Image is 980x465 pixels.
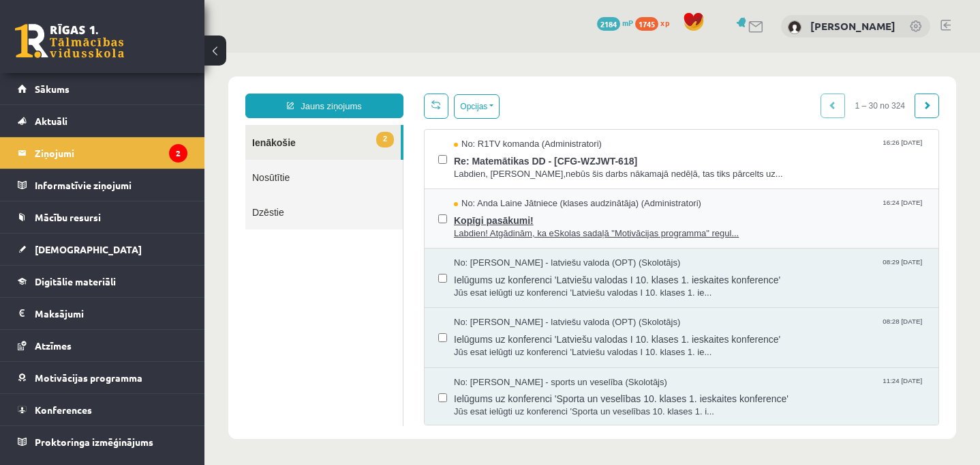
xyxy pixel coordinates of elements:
[18,169,187,201] a: Informatīvie ziņojumi
[249,204,476,217] span: No: [PERSON_NAME] - latviešu valoda (OPT) (Skolotājs)
[35,404,92,416] span: Konferences
[675,264,720,274] span: 08:28 [DATE]
[41,41,199,66] a: Jauns ziņojums
[35,339,72,352] span: Atzīmes
[249,324,463,337] span: No: [PERSON_NAME] - sports un veselība (Skolotājs)
[635,17,676,28] a: 1745 xp
[249,175,720,188] span: Labdien! Atgādinām, ka eSkolas sadaļā "Motivācijas programma" regul...
[18,266,187,297] a: Digitālie materiāli
[810,19,895,33] a: [PERSON_NAME]
[169,144,187,163] i: 2
[35,211,101,223] span: Mācību resursi
[635,17,658,31] span: 1745
[249,264,476,277] span: No: [PERSON_NAME] - latviešu valoda (OPT) (Skolotājs)
[249,294,720,307] span: Jūs esat ielūgti uz konferenci 'Latviešu valodas I 10. klases 1. ie...
[18,137,187,169] a: Ziņojumi2
[35,275,116,287] span: Digitālie materiāli
[18,426,187,457] a: Proktoringa izmēģinājums
[249,217,720,234] span: Ielūgums uz konferenci 'Latviešu valodas I 10. klases 1. ieskaites konference'
[675,324,720,334] span: 11:24 [DATE]
[41,142,198,177] a: Dzēstie
[35,137,187,169] legend: Ziņojumi
[597,17,620,31] span: 2184
[675,145,720,155] span: 16:24 [DATE]
[249,234,720,247] span: Jūs esat ielūgti uz konferenci 'Latviešu valodas I 10. klases 1. ie...
[35,243,142,255] span: [DEMOGRAPHIC_DATA]
[18,73,187,104] a: Sākums
[660,17,669,28] span: xp
[249,204,720,246] a: No: [PERSON_NAME] - latviešu valoda (OPT) (Skolotājs) 08:29 [DATE] Ielūgums uz konferenci 'Latvie...
[172,79,189,95] span: 2
[249,353,720,366] span: Jūs esat ielūgti uz konferenci 'Sporta un veselības 10. klases 1. i...
[35,169,187,201] legend: Informatīvie ziņojumi
[249,277,720,294] span: Ielūgums uz konferenci 'Latviešu valodas I 10. klases 1. ieskaites konference'
[18,394,187,425] a: Konferences
[249,145,497,158] span: No: Anda Laine Jātniece (klases audzinātāja) (Administratori)
[249,115,720,128] span: Labdien, [PERSON_NAME],nebūs šis darbs nākamajā nedēļā, tas tiks pārcelts uz...
[35,83,70,95] span: Sākums
[249,85,397,98] span: No: R1TV komanda (Administratori)
[18,234,187,265] a: [DEMOGRAPHIC_DATA]
[675,204,720,214] span: 08:29 [DATE]
[35,115,67,127] span: Aktuāli
[15,24,124,58] a: Rīgas 1. Tālmācības vidusskola
[18,298,187,329] a: Maksājumi
[249,324,720,366] a: No: [PERSON_NAME] - sports un veselība (Skolotājs) 11:24 [DATE] Ielūgums uz konferenci 'Sporta un...
[249,145,720,187] a: No: Anda Laine Jātniece (klases audzinātāja) (Administratori) 16:24 [DATE] Kopīgi pasākumi! Labdi...
[788,20,801,34] img: Anna Leibus
[249,158,720,175] span: Kopīgi pasākumi!
[249,336,720,353] span: Ielūgums uz konferenci 'Sporta un veselības 10. klases 1. ieskaites konference'
[18,362,187,393] a: Motivācijas programma
[35,371,142,384] span: Motivācijas programma
[18,330,187,361] a: Atzīmes
[249,85,720,128] a: No: R1TV komanda (Administratori) 16:26 [DATE] Re: Matemātikas DD - [CFG-WZJWT-618] Labdien, [PER...
[622,17,633,28] span: mP
[18,105,187,137] a: Aktuāli
[249,42,295,66] button: Opcijas
[35,298,187,329] legend: Maksājumi
[675,85,720,96] span: 16:26 [DATE]
[41,107,198,142] a: Nosūtītie
[597,17,633,28] a: 2184 mP
[641,41,711,66] span: 1 – 30 no 324
[249,264,720,306] a: No: [PERSON_NAME] - latviešu valoda (OPT) (Skolotājs) 08:28 [DATE] Ielūgums uz konferenci 'Latvie...
[249,98,720,115] span: Re: Matemātikas DD - [CFG-WZJWT-618]
[18,201,187,233] a: Mācību resursi
[35,436,153,448] span: Proktoringa izmēģinājums
[41,72,196,107] a: 2Ienākošie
